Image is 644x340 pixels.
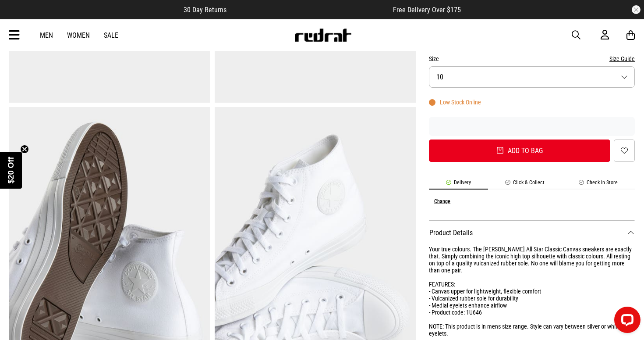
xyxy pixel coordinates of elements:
li: Click & Collect [488,179,562,190]
span: $20 Off [7,157,15,183]
li: Check in Store [562,179,635,190]
button: 10 [429,66,635,88]
li: Delivery [429,179,488,190]
dt: Product Details [429,220,635,246]
img: Redrat logo [294,29,352,42]
iframe: Customer reviews powered by Trustpilot [429,122,635,131]
div: Your true colours. The [PERSON_NAME] All Star Classic Canvas sneakers are exactly that. Simply co... [429,246,635,337]
span: 30 Day Returns [184,6,226,14]
div: Low Stock Online [429,99,481,106]
div: Size [429,54,635,64]
button: Close teaser [20,145,29,154]
iframe: LiveChat chat widget [607,303,644,340]
a: Sale [104,31,118,39]
a: Men [40,31,53,39]
button: Size Guide [609,54,635,64]
button: Add to bag [429,140,610,162]
span: Free Delivery Over $175 [393,6,461,14]
span: 10 [436,73,443,81]
a: Women [67,31,90,39]
button: Change [434,198,450,204]
iframe: Customer reviews powered by Trustpilot [244,5,375,14]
